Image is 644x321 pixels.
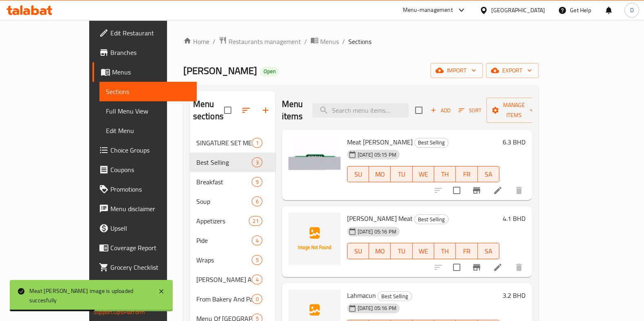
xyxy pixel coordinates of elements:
button: TU [391,243,412,259]
span: Sections [106,87,190,96]
button: delete [509,258,529,277]
button: SU [347,166,369,182]
li: / [213,37,215,46]
span: Best Selling [415,215,448,224]
h2: Menu items [282,98,303,122]
a: Upsell [92,218,197,238]
div: items [252,197,262,206]
div: items [252,177,262,187]
span: 4 [252,276,262,284]
span: SA [481,168,496,180]
span: Choice Groups [110,145,190,155]
h6: 6.3 BHD [503,136,525,148]
div: Soup6 [190,192,275,211]
nav: breadcrumb [183,36,538,47]
span: [DATE] 05:15 PM [354,151,400,159]
button: MO [369,166,391,182]
div: Meat [PERSON_NAME] image is uploaded succesfully [29,286,150,305]
a: Menus [92,62,197,82]
span: 21 [249,217,262,225]
div: Best Selling [414,138,448,148]
button: Add section [256,100,275,120]
span: Coverage Report [110,243,190,253]
span: SINGATURE SET MENU [196,138,252,148]
img: Meat Iskender Doner [288,136,341,188]
button: WE [413,243,434,259]
a: Edit Menu [99,121,197,140]
div: Doner And Iskandar [196,275,252,284]
div: SINGATURE SET MENU1 [190,133,275,153]
a: Full Menu View [99,101,197,121]
span: [PERSON_NAME] And [PERSON_NAME] [196,275,252,284]
div: items [252,255,262,265]
span: 1 [252,139,262,147]
a: Menus [310,36,339,47]
a: Sections [99,82,197,101]
li: / [342,37,345,46]
span: Edit Restaurant [110,28,190,38]
span: 9 [252,178,262,186]
button: Sort [457,104,483,117]
button: delete [509,181,529,200]
h6: 3.2 BHD [503,290,525,301]
span: Best Selling [378,292,411,301]
span: Soup [196,197,252,206]
span: Full Menu View [106,106,190,116]
a: Support.OpsPlatform [93,307,145,317]
span: From Bakery And Pastry [196,294,252,304]
span: Upsell [110,223,190,233]
span: Sort sections [236,100,256,120]
span: TU [394,245,409,257]
span: WE [416,245,431,257]
span: Coupons [110,165,190,175]
span: Branches [110,48,190,57]
button: TH [434,243,456,259]
div: items [252,294,262,304]
span: Appetizers [196,216,249,226]
li: / [304,37,307,46]
span: TH [437,245,453,257]
span: FR [459,168,474,180]
span: Select all sections [219,102,236,119]
img: Chubby Doner Meat [288,213,341,265]
div: Best Selling [414,214,448,224]
a: Promotions [92,179,197,199]
span: [DATE] 05:16 PM [354,304,400,312]
button: Branch-specific-item [467,181,486,200]
button: Add [427,104,453,117]
span: import [437,66,476,76]
div: Wraps5 [190,250,275,270]
span: Edit Menu [106,126,190,135]
span: Restaurants management [229,37,301,46]
span: FR [459,245,474,257]
button: Manage items [486,98,541,123]
a: Edit menu item [493,186,503,195]
span: 3 [252,159,262,166]
a: Edit Restaurant [92,23,197,43]
span: [DATE] 05:16 PM [354,228,400,236]
input: search [312,103,409,118]
span: Open [260,68,279,75]
span: Breakfast [196,177,252,187]
span: Meat [PERSON_NAME] [347,136,413,148]
button: export [486,63,538,78]
span: 4 [252,237,262,245]
span: SU [351,168,366,180]
span: Sort items [453,104,486,117]
span: Promotions [110,184,190,194]
span: Select section [410,102,427,119]
span: MO [372,168,387,180]
div: Menu-management [403,5,453,15]
button: FR [456,243,477,259]
div: From Bakery And Pastry0 [190,289,275,309]
span: SU [351,245,366,257]
span: SA [481,245,496,257]
button: SA [478,243,499,259]
div: Best Selling [196,157,252,167]
span: 5 [252,256,262,264]
a: Coverage Report [92,238,197,258]
span: 0 [252,295,262,303]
